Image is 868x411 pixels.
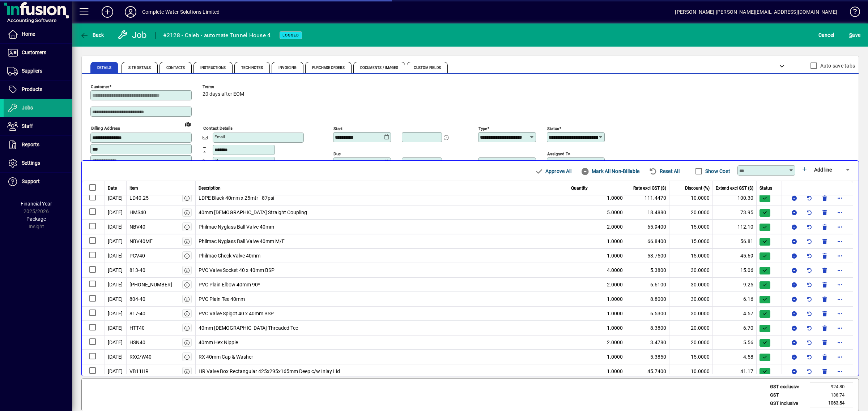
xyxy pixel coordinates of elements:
[649,165,680,177] span: Reset All
[4,154,72,172] a: Settings
[333,151,341,156] mat-label: Due
[834,207,846,218] button: More options
[105,277,127,292] td: [DATE]
[360,66,399,70] span: Documents / Images
[834,264,846,276] button: More options
[626,263,669,277] td: 5.3800
[199,185,221,191] span: Description
[766,383,810,391] td: GST exclusive
[834,365,846,377] button: More options
[119,5,142,18] button: Profile
[129,238,153,245] div: NBV40MF
[626,277,669,292] td: 6.6100
[196,292,569,306] td: PVC Plain Tee 40mm
[607,353,623,361] span: 1.0000
[97,66,111,70] span: Details
[607,209,623,216] span: 5.0000
[669,263,713,277] td: 30.0000
[626,292,669,306] td: 8.8000
[22,142,39,147] span: Reports
[607,252,623,260] span: 1.0000
[716,185,753,191] span: Extend excl GST ($)
[22,49,46,55] span: Customers
[129,267,145,274] div: 813-40
[607,368,623,375] span: 1.0000
[196,364,569,378] td: HR Valve Box Rectangular 425x295x165mm Deep c/w Inlay Lid
[607,295,623,303] span: 1.0000
[163,30,271,41] div: #2128 - Caleb - automate Tunnel House 4
[626,205,669,220] td: 18.4880
[196,191,569,205] td: LDPE Black 40mm x 25mtr - 87psi
[214,159,226,164] mat-label: Phone
[282,33,299,38] span: LOGGED
[669,292,713,306] td: 30.0000
[196,335,569,350] td: 40mm Hex Nipple
[817,29,836,42] button: Cancel
[626,350,669,364] td: 5.3850
[414,66,441,70] span: Custom Fields
[834,221,846,233] button: More options
[105,234,127,248] td: [DATE]
[578,165,642,178] button: Mark All Non-Billable
[669,191,713,205] td: 10.0000
[129,194,149,202] div: LD40.25
[704,168,730,175] label: Show Cost
[22,86,42,92] span: Products
[844,1,859,25] a: Knowledge Base
[713,205,757,220] td: 73.95
[675,6,837,18] div: [PERSON_NAME] [PERSON_NAME][EMAIL_ADDRESS][DOMAIN_NAME]
[532,165,574,178] button: Approve All
[810,391,853,399] td: 138.74
[626,364,669,378] td: 45.7400
[834,279,846,290] button: More options
[607,324,623,332] span: 1.0000
[22,160,40,166] span: Settings
[607,223,623,231] span: 2.0000
[685,185,710,191] span: Discount (%)
[834,351,846,363] button: More options
[105,248,127,263] td: [DATE]
[129,281,172,289] div: [PHONE_NUMBER]
[203,91,244,97] span: 20 days after EOM
[810,399,853,408] td: 1063.54
[669,321,713,335] td: 20.0000
[713,292,757,306] td: 6.16
[713,306,757,321] td: 4.57
[626,191,669,205] td: 111.4470
[129,185,138,191] span: Item
[105,321,127,335] td: [DATE]
[182,118,193,130] a: View on map
[713,335,757,350] td: 5.56
[22,123,33,129] span: Staff
[196,234,569,248] td: Philmac Nyglass Ball Valve 40mm M/F
[105,335,127,350] td: [DATE]
[626,248,669,263] td: 53.7500
[4,44,72,62] a: Customers
[128,66,151,70] span: Site Details
[203,85,246,89] span: Terms
[626,306,669,321] td: 6.5300
[312,66,345,70] span: Purchase Orders
[91,84,109,89] mat-label: Customer
[669,205,713,220] td: 20.0000
[129,223,145,231] div: NBV40
[72,29,112,42] app-page-header-button: Back
[834,293,846,305] button: More options
[626,335,669,350] td: 3.4780
[535,165,571,177] span: Approve All
[129,252,145,260] div: PCV40
[129,209,146,216] div: HMS40
[818,29,834,41] span: Cancel
[669,350,713,364] td: 15.0000
[847,29,862,42] button: Save
[713,248,757,263] td: 45.69
[4,173,72,191] a: Support
[129,324,145,332] div: HTT40
[626,321,669,335] td: 8.3800
[626,220,669,234] td: 65.9400
[105,191,127,205] td: [DATE]
[607,194,623,202] span: 1.0000
[105,263,127,277] td: [DATE]
[4,81,72,99] a: Products
[78,29,106,42] button: Back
